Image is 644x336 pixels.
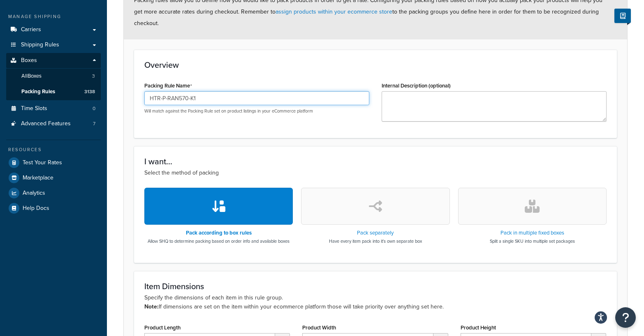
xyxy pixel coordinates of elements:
span: Help Docs [23,205,49,212]
h3: Overview [144,60,607,69]
a: AllBoxes3 [6,69,101,84]
label: Packing Rule Name [144,83,192,89]
label: Product Width [302,324,336,331]
h3: I want... [144,157,607,166]
p: Select the method of packing [144,168,607,177]
a: Marketplace [6,170,101,185]
span: Marketplace [23,175,53,182]
b: Note: [144,302,159,311]
label: Product Height [461,324,496,331]
label: Internal Description (optional) [382,83,451,89]
li: Advanced Features [6,116,101,131]
h3: Item Dimensions [144,282,607,291]
div: Manage Shipping [6,13,101,20]
div: Resources [6,146,101,153]
a: Advanced Features7 [6,116,101,131]
span: All Boxes [21,73,42,80]
p: Specify the dimensions of each item in this rule group. If dimensions are set on the item within ... [144,293,607,311]
button: Show Help Docs [614,9,631,23]
li: Time Slots [6,101,101,116]
a: Time Slots0 [6,101,101,116]
span: 3 [92,73,95,80]
span: Boxes [21,57,37,64]
a: assign products within your ecommerce store [276,7,392,16]
span: Test Your Rates [23,159,62,166]
button: Open Resource Center [615,307,636,328]
label: Product Length [144,324,181,331]
a: Help Docs [6,201,101,216]
p: Have every item pack into it's own separate box [329,238,422,244]
a: Shipping Rules [6,37,101,53]
span: Shipping Rules [21,41,59,48]
span: 0 [93,105,95,112]
p: Split a single SKU into multiple set packages [490,238,575,244]
span: Packing Rules [21,88,55,95]
a: Packing Rules3138 [6,84,101,99]
span: 7 [93,120,95,127]
a: Test Your Rates [6,155,101,170]
span: Carriers [21,26,41,33]
p: Allow SHQ to determine packing based on order info and available boxes [148,238,290,244]
span: Advanced Features [21,120,71,127]
a: Analytics [6,186,101,200]
a: Boxes [6,53,101,68]
li: Boxes [6,53,101,100]
li: Packing Rules [6,84,101,99]
a: Carriers [6,22,101,37]
span: Analytics [23,190,45,197]
span: 3138 [84,88,95,95]
p: Will match against the Packing Rule set on product listings in your eCommerce platform [144,108,369,114]
h3: Pack in multiple fixed boxes [490,230,575,236]
h3: Pack separately [329,230,422,236]
span: Time Slots [21,105,47,112]
h3: Pack according to box rules [148,230,290,236]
